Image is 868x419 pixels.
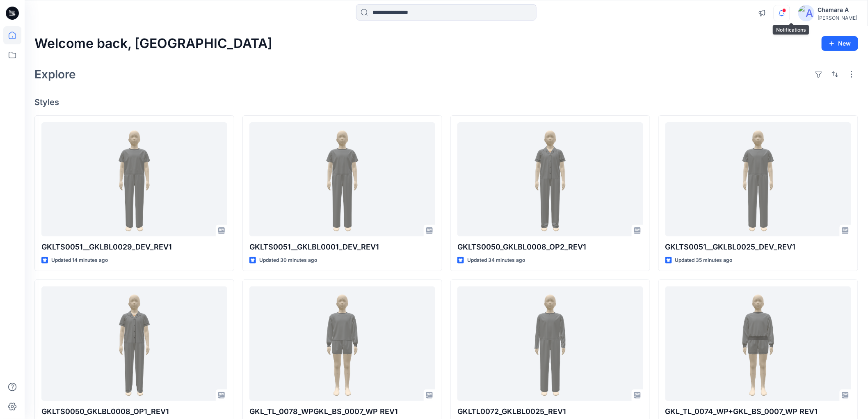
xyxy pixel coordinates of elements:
[457,406,643,417] p: GKLTL0072_GKLBL0025_REV1
[41,406,227,417] p: GKLTS0050_GKLBL0008_OP1_REV1
[259,256,317,265] p: Updated 30 minutes ago
[467,256,525,265] p: Updated 34 minutes ago
[457,286,643,401] a: GKLTL0072_GKLBL0025_REV1
[818,15,858,21] div: [PERSON_NAME]
[665,241,851,253] p: GKLTS0051__GKLBL0025_DEV_REV1
[249,241,435,253] p: GKLTS0051__GKLBL0001_DEV_REV1
[665,122,851,236] a: GKLTS0051__GKLBL0025_DEV_REV1
[665,406,851,417] p: GKL_TL_0074_WP+GKL_BS_0007_WP REV1
[822,36,858,51] button: New
[457,122,643,236] a: GKLTS0050_GKLBL0008_OP2_REV1
[34,36,272,51] h2: Welcome back, [GEOGRAPHIC_DATA]
[675,256,733,265] p: Updated 35 minutes ago
[818,5,858,15] div: Chamara A
[41,241,227,253] p: GKLTS0051__GKLBL0029_DEV_REV1
[41,122,227,236] a: GKLTS0051__GKLBL0029_DEV_REV1
[34,68,76,81] h2: Explore
[34,97,858,107] h4: Styles
[665,286,851,401] a: GKL_TL_0074_WP+GKL_BS_0007_WP REV1
[457,241,643,253] p: GKLTS0050_GKLBL0008_OP2_REV1
[249,122,435,236] a: GKLTS0051__GKLBL0001_DEV_REV1
[249,286,435,401] a: GKL_TL_0078_WPGKL_BS_0007_WP REV1
[41,286,227,401] a: GKLTS0050_GKLBL0008_OP1_REV1
[51,256,108,265] p: Updated 14 minutes ago
[798,5,815,21] img: avatar
[249,406,435,417] p: GKL_TL_0078_WPGKL_BS_0007_WP REV1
